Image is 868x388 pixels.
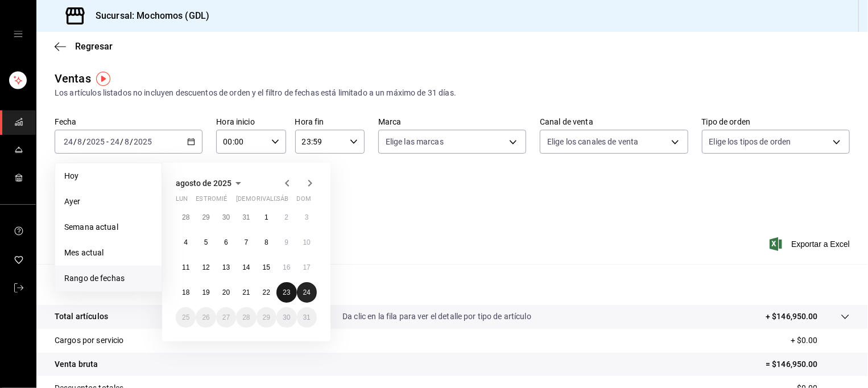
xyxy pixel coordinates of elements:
button: 31 de agosto de 2025 [297,307,317,328]
button: 26 de agosto de 2025 [196,307,216,328]
button: 11 de agosto de 2025 [176,257,196,278]
p: = $146,950.00 [766,358,850,370]
abbr: domingo [297,195,311,207]
abbr: 17 de agosto de 2025 [303,263,311,271]
span: Regresar [75,41,113,52]
label: Hora fin [295,118,365,126]
abbr: 21 de agosto de 2025 [242,288,250,296]
abbr: 30 de julio de 2025 [222,213,230,221]
abbr: 29 de julio de 2025 [202,213,209,221]
button: 31 de julio de 2025 [236,207,256,228]
abbr: 10 de agosto de 2025 [303,238,311,246]
button: 30 de agosto de 2025 [276,307,296,328]
abbr: 24 de agosto de 2025 [303,288,311,296]
abbr: 30 de agosto de 2025 [283,313,290,321]
abbr: 1 de agosto de 2025 [264,213,268,221]
abbr: 23 de agosto de 2025 [283,288,290,296]
span: Ayer [64,196,152,208]
button: 24 de agosto de 2025 [297,282,317,303]
abbr: 25 de agosto de 2025 [182,313,189,321]
button: 1 de agosto de 2025 [257,207,276,228]
abbr: 15 de agosto de 2025 [263,263,270,271]
button: 21 de agosto de 2025 [236,282,256,303]
abbr: 29 de agosto de 2025 [263,313,270,321]
button: 14 de agosto de 2025 [236,257,256,278]
span: Rango de fechas [64,273,152,284]
abbr: 12 de agosto de 2025 [202,263,209,271]
p: Da clic en la fila para ver el detalle por tipo de artículo [342,311,531,323]
abbr: miércoles [216,195,227,207]
button: 10 de agosto de 2025 [297,232,317,253]
abbr: 31 de julio de 2025 [242,213,250,221]
div: Ventas [55,70,91,87]
abbr: 27 de agosto de 2025 [222,313,230,321]
abbr: 6 de agosto de 2025 [224,238,228,246]
button: 29 de julio de 2025 [196,207,216,228]
abbr: sábado [276,195,288,207]
abbr: lunes [176,195,188,207]
input: -- [77,137,82,146]
abbr: martes [196,195,232,207]
button: 5 de agosto de 2025 [196,232,216,253]
button: 29 de agosto de 2025 [257,307,276,328]
abbr: 14 de agosto de 2025 [242,263,250,271]
button: cajón abierto [14,30,23,39]
abbr: 18 de agosto de 2025 [182,288,189,296]
abbr: 28 de agosto de 2025 [242,313,250,321]
button: 7 de agosto de 2025 [236,232,256,253]
button: 12 de agosto de 2025 [196,257,216,278]
button: 8 de agosto de 2025 [257,232,276,253]
span: Semana actual [64,221,152,233]
button: 3 de agosto de 2025 [297,207,317,228]
label: Hora inicio [216,118,286,126]
abbr: 28 de julio de 2025 [182,213,189,221]
span: / [73,137,77,146]
span: - [106,137,109,146]
button: 6 de agosto de 2025 [216,232,236,253]
abbr: 11 de agosto de 2025 [182,263,189,271]
input: -- [124,137,130,146]
button: agosto de 2025 [176,176,245,190]
button: 23 de agosto de 2025 [276,282,296,303]
span: Elige las marcas [386,136,444,147]
abbr: 13 de agosto de 2025 [222,263,230,271]
abbr: 5 de agosto de 2025 [204,238,208,246]
abbr: 22 de agosto de 2025 [263,288,270,296]
abbr: 20 de agosto de 2025 [222,288,230,296]
input: -- [110,137,120,146]
abbr: 16 de agosto de 2025 [283,263,290,271]
label: Fecha [55,118,202,126]
img: Marcador de información sobre herramientas [96,72,110,86]
abbr: jueves [236,195,303,207]
p: + $0.00 [791,335,850,346]
p: + $146,950.00 [766,311,818,323]
button: 17 de agosto de 2025 [297,257,317,278]
span: Hoy [64,170,152,182]
button: 28 de agosto de 2025 [236,307,256,328]
abbr: 31 de agosto de 2025 [303,313,311,321]
abbr: 3 de agosto de 2025 [305,213,309,221]
p: Venta bruta [55,358,98,370]
label: Marca [378,118,526,126]
abbr: 9 de agosto de 2025 [284,238,288,246]
abbr: 19 de agosto de 2025 [202,288,209,296]
div: Los artículos listados no incluyen descuentos de orden y el filtro de fechas está limitado a un m... [55,87,850,99]
button: 16 de agosto de 2025 [276,257,296,278]
button: 30 de julio de 2025 [216,207,236,228]
input: -- [63,137,73,146]
p: Cargos por servicio [55,335,124,346]
button: 18 de agosto de 2025 [176,282,196,303]
span: / [130,137,133,146]
font: Exportar a Excel [791,240,850,249]
button: 22 de agosto de 2025 [257,282,276,303]
button: 20 de agosto de 2025 [216,282,236,303]
span: / [82,137,86,146]
label: Canal de venta [540,118,688,126]
p: Resumen [55,278,850,291]
abbr: 4 de agosto de 2025 [184,238,188,246]
span: agosto de 2025 [176,179,232,188]
abbr: viernes [257,195,288,207]
p: Total artículos [55,311,108,323]
span: Mes actual [64,247,152,259]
